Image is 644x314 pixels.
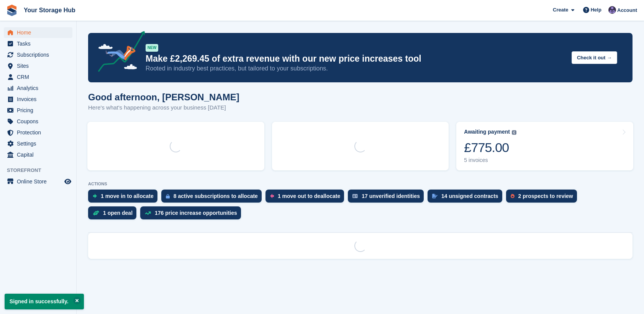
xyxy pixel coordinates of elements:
[464,140,516,155] div: £775.00
[140,206,245,223] a: 176 price increase opportunities
[4,49,72,60] a: menu
[362,193,420,199] div: 17 unverified identities
[270,194,274,198] img: move_outs_to_deallocate_icon-f764333ba52eb49d3ac5e1228854f67142a1ed5810a6f6cc68b1a99e826820c5.svg
[17,94,63,105] span: Invoices
[17,116,63,127] span: Coupons
[88,92,239,102] h1: Good afternoon, [PERSON_NAME]
[441,193,498,199] div: 14 unsigned contracts
[93,194,97,198] img: move_ins_to_allocate_icon-fdf77a2bb77ea45bf5b3d319d69a93e2d87916cf1d5bf7949dd705db3b84f3ca.svg
[6,5,18,16] img: stora-icon-8386f47178a22dfd0bd8f6a31ec36ba5ce8667c1dd55bd0f319d3a0aa187defe.svg
[4,138,72,149] a: menu
[17,61,63,71] span: Sites
[608,6,616,14] img: Liam Beddard
[464,129,510,135] div: Awaiting payment
[572,51,617,64] button: Check it out →
[17,105,63,116] span: Pricing
[4,176,72,187] a: menu
[4,83,72,93] a: menu
[4,38,72,49] a: menu
[4,116,72,127] a: menu
[17,149,63,160] span: Capital
[7,167,76,174] span: Storefront
[103,210,133,216] div: 1 open deal
[21,4,79,16] a: Your Storage Hub
[145,211,151,215] img: price_increase_opportunities-93ffe204e8149a01c8c9dc8f82e8f89637d9d84a8eef4429ea346261dce0b2c0.svg
[4,94,72,105] a: menu
[166,194,170,199] img: active_subscription_to_allocate_icon-d502201f5373d7db506a760aba3b589e785aa758c864c3986d89f69b8ff3...
[92,31,145,75] img: price-adjustments-announcement-icon-8257ccfd72463d97f412b2fc003d46551f7dbcb40ab6d574587a9cd5c0d94...
[155,210,237,216] div: 176 price increase opportunities
[161,190,265,206] a: 8 active subscriptions to allocate
[88,182,633,186] p: ACTIONS
[17,127,63,138] span: Protection
[17,38,63,49] span: Tasks
[352,194,358,198] img: verify_identity-adf6edd0f0f0b5bbfe63781bf79b02c33cf7c696d77639b501bdc392416b5a36.svg
[4,105,72,116] a: menu
[265,190,348,206] a: 1 move out to deallocate
[17,27,63,38] span: Home
[511,194,515,198] img: prospect-51fa495bee0391a8d652442698ab0144808aea92771e9ea1ae160a38d050c398.svg
[146,64,565,73] p: Rooted in industry best practices, but tailored to your subscriptions.
[146,44,158,52] div: NEW
[146,53,565,64] p: Make £2,269.45 of extra revenue with our new price increases tool
[17,176,63,187] span: Online Store
[518,193,573,199] div: 2 prospects to review
[428,190,506,206] a: 14 unsigned contracts
[506,190,581,206] a: 2 prospects to review
[93,210,99,216] img: deal-1b604bf984904fb50ccaf53a9ad4b4a5d6e5aea283cecdc64d6e3604feb123c2.svg
[591,6,601,14] span: Help
[17,72,63,82] span: CRM
[432,194,438,198] img: contract_signature_icon-13c848040528278c33f63329250d36e43548de30e8caae1d1a13099fd9432cc5.svg
[512,130,516,135] img: icon-info-grey-7440780725fd019a000dd9b08b2336e03edf1995a4989e88bcd33f0948082b44.svg
[553,6,568,14] span: Create
[4,72,72,82] a: menu
[5,294,84,309] p: Signed in successfully.
[174,193,258,199] div: 8 active subscriptions to allocate
[17,138,63,149] span: Settings
[4,27,72,38] a: menu
[88,206,140,223] a: 1 open deal
[4,149,72,160] a: menu
[17,49,63,60] span: Subscriptions
[348,190,428,206] a: 17 unverified identities
[63,177,72,186] a: Preview store
[456,122,633,170] a: Awaiting payment £775.00 5 invoices
[617,7,637,14] span: Account
[278,193,340,199] div: 1 move out to deallocate
[88,103,239,112] p: Here's what's happening across your business [DATE]
[464,157,516,164] div: 5 invoices
[88,190,161,206] a: 1 move in to allocate
[4,61,72,71] a: menu
[101,193,154,199] div: 1 move in to allocate
[4,127,72,138] a: menu
[17,83,63,93] span: Analytics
